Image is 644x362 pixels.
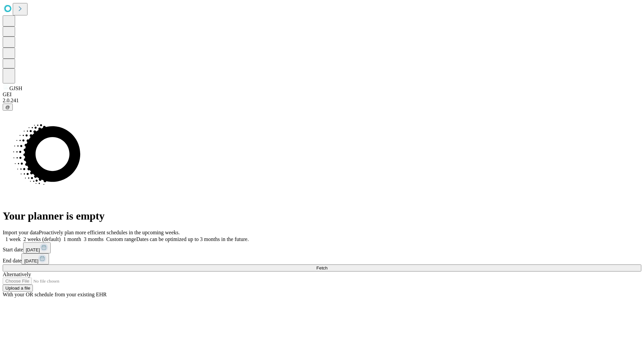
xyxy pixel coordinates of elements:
button: @ [3,104,13,111]
span: 2 weeks (default) [23,236,61,242]
span: Dates can be optimized up to 3 months in the future. [136,236,249,242]
span: 1 month [63,236,81,242]
span: @ [5,105,10,110]
span: Import your data [3,230,39,235]
span: Alternatively [3,271,31,277]
span: 1 week [5,236,21,242]
span: 3 months [84,236,104,242]
div: End date [3,253,641,264]
span: Fetch [316,265,327,270]
span: Custom range [106,236,136,242]
div: Start date [3,242,641,253]
button: Upload a file [3,285,33,292]
h1: Your planner is empty [3,210,641,222]
span: [DATE] [26,247,40,252]
span: GJSH [9,85,22,91]
button: Fetch [3,264,641,271]
span: [DATE] [24,258,38,263]
div: 2.0.241 [3,98,641,104]
div: GEI [3,92,641,98]
button: [DATE] [21,253,49,264]
span: Proactively plan more efficient schedules in the upcoming weeks. [39,230,180,235]
span: With your OR schedule from your existing EHR [3,292,107,297]
button: [DATE] [23,242,51,253]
